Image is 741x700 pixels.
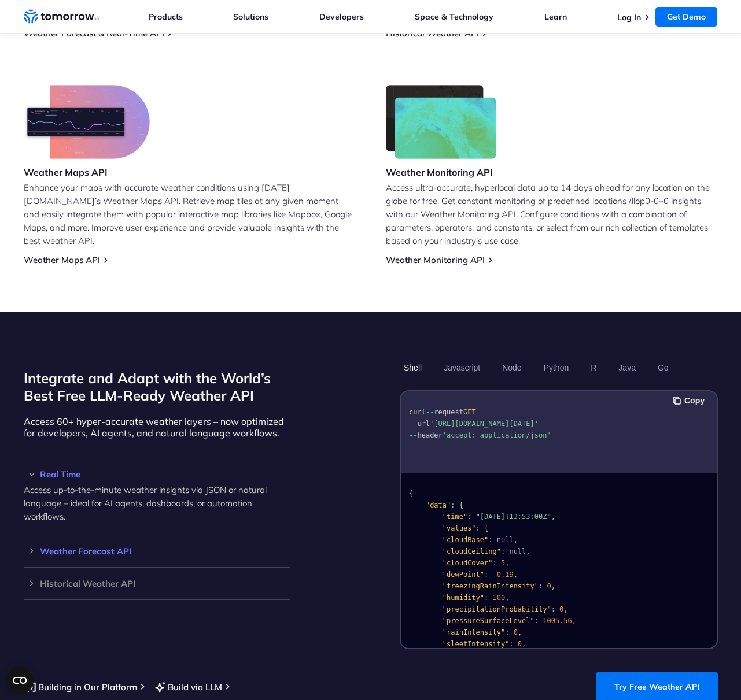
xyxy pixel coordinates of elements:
[517,640,521,648] span: 0
[442,536,488,544] span: "cloudBase"
[425,408,433,416] span: --
[409,420,417,428] span: --
[442,628,504,636] span: "rainIntensity"
[563,605,567,613] span: ,
[442,594,484,602] span: "humidity"
[492,594,505,602] span: 100
[24,470,290,479] h3: Real Time
[538,582,542,590] span: :
[409,431,417,439] span: --
[409,408,426,416] span: curl
[526,547,530,555] span: ,
[442,640,509,648] span: "sleetIntensity"
[543,617,572,625] span: 1005.56
[587,358,600,377] button: R
[614,358,640,377] button: Java
[430,420,539,428] span: '[URL][DOMAIN_NAME][DATE]'
[386,181,718,247] p: Access ultra-accurate, hyperlocal data up to 14 days ahead for any location on the globe for free...
[522,640,526,648] span: ,
[434,408,463,416] span: request
[505,559,509,567] span: ,
[500,547,504,555] span: :
[463,408,475,416] span: GET
[442,559,492,567] span: "cloudCover"
[24,579,290,588] h3: Historical Weather API
[233,12,268,22] a: Solutions
[551,513,555,521] span: ,
[6,666,34,694] button: Open CMP widget
[655,7,717,27] a: Get Demo
[559,605,563,613] span: 0
[551,582,555,590] span: ,
[572,617,576,625] span: ,
[442,513,467,521] span: "time"
[149,12,183,22] a: Products
[513,571,517,579] span: ,
[505,594,509,602] span: ,
[24,680,137,694] a: Building in Our Platform
[442,605,551,613] span: "precipitationProbability"
[442,431,551,439] span: 'accept: application/json'
[386,254,485,265] a: Weather Monitoring API
[617,12,641,23] a: Log In
[534,617,538,625] span: :
[24,166,150,179] h3: Weather Maps API
[467,513,471,521] span: :
[417,431,442,439] span: header
[24,369,290,404] h2: Integrate and Adapt with the World’s Best Free LLM-Ready Weather API
[551,605,555,613] span: :
[498,358,525,377] button: Node
[484,571,488,579] span: :
[509,640,513,648] span: :
[442,617,534,625] span: "pressureSurfaceLevel"
[496,571,513,579] span: 0.19
[459,501,463,509] span: {
[547,582,551,590] span: 0
[653,358,672,377] button: Go
[475,513,551,521] span: "[DATE]T13:53:00Z"
[539,358,573,377] button: Python
[440,358,484,377] button: Javascript
[442,582,538,590] span: "freezingRainIntensity"
[475,524,480,532] span: :
[496,536,513,544] span: null
[400,358,426,377] button: Shell
[517,628,521,636] span: ,
[513,536,517,544] span: ,
[417,420,430,428] span: url
[386,166,497,179] h3: Weather Monitoring API
[24,416,290,439] p: Access 60+ hyper-accurate weather layers – now optimized for developers, AI agents, and natural l...
[484,524,488,532] span: {
[513,628,517,636] span: 0
[319,12,364,22] a: Developers
[488,536,492,544] span: :
[505,628,509,636] span: :
[409,490,413,498] span: {
[442,547,500,555] span: "cloudCeiling"
[500,559,504,567] span: 5
[24,254,100,265] a: Weather Maps API
[24,547,290,555] h3: Weather Forecast API
[442,524,475,532] span: "values"
[153,680,222,694] a: Build via LLM
[673,394,708,407] button: Copy
[484,594,488,602] span: :
[492,571,496,579] span: -
[492,559,496,567] span: :
[415,12,493,22] a: Space & Technology
[24,8,99,25] a: Home link
[509,547,526,555] span: null
[425,501,450,509] span: "data"
[442,571,484,579] span: "dewPoint"
[24,181,356,247] p: Enhance your maps with accurate weather conditions using [DATE][DOMAIN_NAME]’s Weather Maps API. ...
[451,501,455,509] span: :
[24,483,290,523] p: Access up-to-the-minute weather insights via JSON or natural language – ideal for AI agents, dash...
[544,12,567,22] a: Learn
